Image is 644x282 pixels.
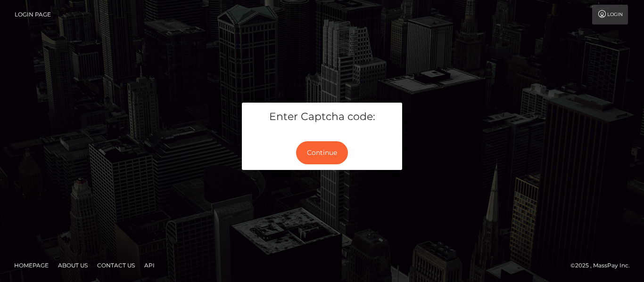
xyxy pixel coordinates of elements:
a: API [140,258,158,273]
a: Login Page [15,5,51,24]
a: Contact Us [93,258,139,273]
h5: Enter Captcha code: [249,110,395,124]
a: About Us [54,258,91,273]
div: © 2025 , MassPay Inc. [570,260,637,271]
button: Continue [296,141,348,164]
a: Homepage [10,258,52,273]
a: Login [592,5,628,24]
